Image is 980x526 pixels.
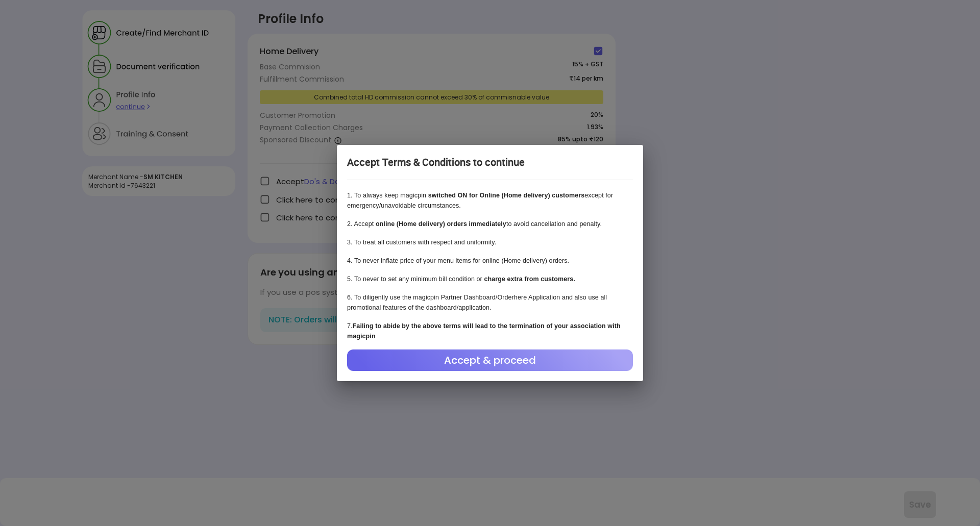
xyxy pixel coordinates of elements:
[347,292,633,313] p: 6 . To diligently use the magicpin Partner Dashboard/Orderhere Application and also use all promo...
[347,321,633,341] p: 7 .
[347,322,621,340] b: Failing to abide by the above terms will lead to the termination of your association with magicpin
[484,275,575,283] b: charge extra from customers.
[428,192,585,199] b: switched ON for Online (Home delivery) customers
[347,219,633,229] p: 2 . Accept to avoid cancellation and penalty.
[347,237,633,247] p: 3 . To treat all customers with respect and uniformity.
[347,256,633,266] p: 4 . To never inflate price of your menu items for online (Home delivery) orders.
[347,349,633,371] div: Accept & proceed
[347,274,633,284] p: 5 . To never to set any minimum bill condition or
[376,220,506,228] b: online (Home delivery) orders immediately
[347,190,633,211] p: 1 . To always keep magicpin except for emergency/unavoidable circumstances.
[347,155,633,170] div: Accept Terms & Conditions to continue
